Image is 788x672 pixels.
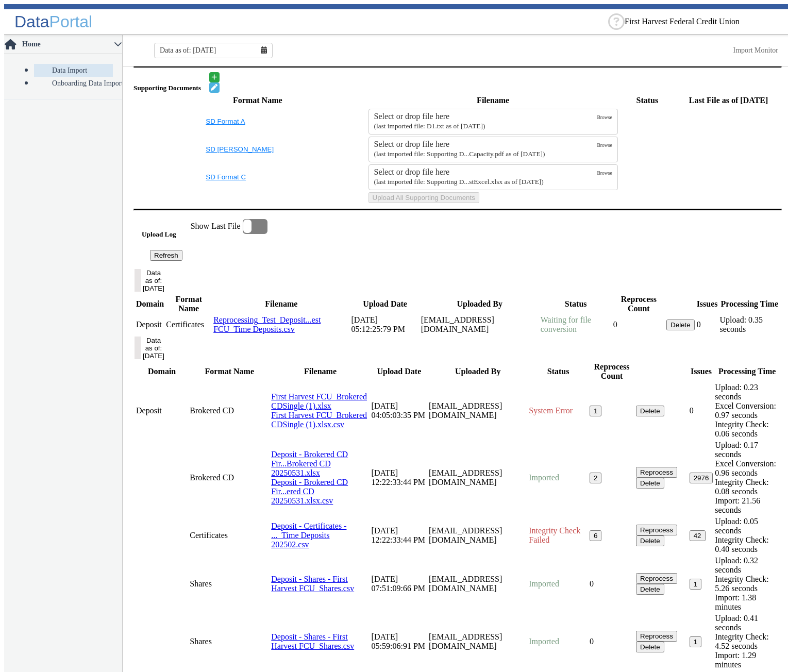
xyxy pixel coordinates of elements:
[14,12,49,31] span: Data
[206,173,309,181] button: SD Format C
[371,362,427,381] th: Upload Date
[368,192,479,203] button: Upload All Supporting Documents
[371,556,427,612] td: [DATE] 07:51:09:66 PM
[715,614,779,632] div: Upload: 0.41 seconds
[714,362,780,381] th: Processing Time
[133,93,782,205] table: SupportingDocs
[206,117,309,125] button: SD Format A
[271,392,367,410] a: First Harvest FCU_Brokered CDSingle (1).xlsx
[49,12,93,31] span: Portal
[541,315,591,333] span: Waiting for file conversion
[529,526,580,544] span: Integrity Check Failed
[690,530,706,541] button: 42
[34,77,113,90] a: Onboarding Data Import
[715,441,779,459] div: Upload: 0.17 seconds
[589,556,634,612] td: 0
[636,467,677,478] button: Reprocess
[715,556,779,575] div: Upload: 0.32 seconds
[636,525,677,535] button: Reprocess
[136,362,188,381] th: Domain
[271,522,346,549] a: Deposit - Certificates - ..._Time Deposits 202502.csv
[529,637,559,646] span: Imported
[690,579,701,590] button: 1
[529,406,573,415] span: System Error
[597,170,612,176] span: Browse
[613,315,665,334] td: 0
[608,13,625,30] div: Help
[597,142,612,148] span: Browse
[625,17,779,26] ng-select: First Harvest Federal Credit Union
[189,556,270,612] td: Shares
[213,315,321,333] a: Reprocessing_Test_Deposit...est FCU_Time Deposits.csv
[209,72,220,82] button: Add document
[696,294,718,314] th: Issues
[690,636,701,647] button: 1
[374,140,597,149] div: Select or drop file here
[590,406,601,416] button: 1
[636,584,664,595] button: Delete
[589,362,634,381] th: Reprocess Count
[636,535,664,546] button: Delete
[715,632,779,651] div: Integrity Check: 4.52 seconds
[271,478,348,505] a: Deposit - Brokered CD Fir...ered CD 20250531.xlsx.csv
[374,122,485,130] small: D1.txt
[529,473,559,482] span: Imported
[189,440,270,515] td: Brokered CD
[428,613,527,670] td: [EMAIL_ADDRESS][DOMAIN_NAME]
[143,269,164,292] div: Data as of: [DATE]
[136,382,188,439] td: Deposit
[271,632,354,650] a: Deposit - Shares - First Harvest FCU_Shares.csv
[715,593,779,612] div: Import: 1.38 minutes
[529,579,559,588] span: Imported
[271,411,367,429] a: First Harvest FCU_Brokered CDSingle (1).xlsx.csv
[4,35,122,54] p-accordion-header: Home
[428,382,527,439] td: [EMAIL_ADDRESS][DOMAIN_NAME]
[133,84,205,92] h5: Supporting Documents
[636,406,664,416] button: Delete
[135,269,141,292] button: Data as of: [DATE]
[135,337,141,359] button: Data as of: [DATE]
[191,219,267,234] label: Show Last File
[160,46,216,55] span: Data as of: [DATE]
[715,535,779,554] div: Integrity Check: 0.40 seconds
[189,382,270,439] td: Brokered CD
[371,516,427,555] td: [DATE] 12:22:33:44 PM
[189,613,270,670] td: Shares
[715,401,779,420] div: Excel Conversion: 0.97 seconds
[613,294,665,314] th: Reprocess Count
[428,440,527,515] td: [EMAIL_ADDRESS][DOMAIN_NAME]
[636,478,664,489] button: Delete
[590,530,601,541] button: 6
[715,459,779,478] div: Excel Conversion: 0.96 seconds
[374,150,545,158] small: Supporting Doc - Format B - Capital Stock and Borrowing Capacity.pdf
[371,613,427,670] td: [DATE] 05:59:06:91 PM
[715,651,779,669] div: Import: 1.29 minutes
[690,473,713,483] button: 2976
[136,294,164,314] th: Domain
[428,362,527,381] th: Uploaded By
[189,516,270,555] td: Certificates
[368,94,618,107] th: Filename
[142,230,191,239] h5: Upload Log
[206,145,309,153] button: SD [PERSON_NAME]
[350,315,419,334] td: [DATE] 05:12:25:79 PM
[636,573,677,584] button: Reprocess
[689,382,714,439] td: 0
[715,517,779,535] div: Upload: 0.05 seconds
[4,54,122,99] p-accordion-content: Home
[374,167,597,177] div: Select or drop file here
[715,575,779,593] div: Integrity Check: 5.26 seconds
[191,219,267,261] app-toggle-switch: Enable this to show only the last file loaded
[719,294,780,314] th: Processing Time
[135,293,781,335] table: History
[189,362,270,381] th: Format Name
[428,516,527,555] td: [EMAIL_ADDRESS][DOMAIN_NAME]
[209,82,220,93] button: Edit document
[666,320,695,330] button: Delete
[715,478,779,496] div: Integrity Check: 0.08 seconds
[715,420,779,439] div: Integrity Check: 0.06 seconds
[597,114,612,120] span: Browse
[696,315,718,334] td: 0
[590,473,601,483] button: 2
[271,362,370,381] th: Filename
